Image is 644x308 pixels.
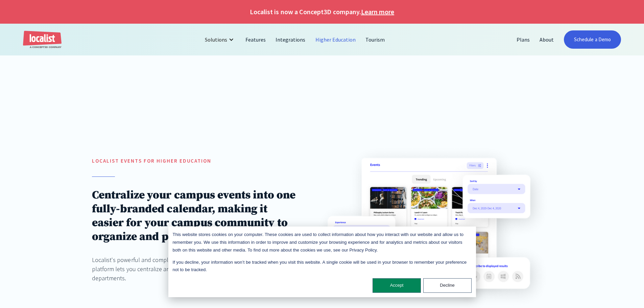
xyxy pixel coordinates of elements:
[173,231,472,254] p: This website stores cookies on your computer. These cookies are used to collect information about...
[23,31,62,49] a: home
[512,31,535,48] a: Plans
[271,31,310,48] a: Integrations
[373,278,421,293] button: Accept
[173,259,472,274] p: If you decline, your information won’t be tracked when you visit this website. A single cookie wi...
[241,31,271,48] a: Features
[92,188,299,244] h1: Centralize your campus events into one fully-branded calendar, making it easier for your campus c...
[200,31,241,48] div: Solutions
[92,255,299,283] div: Localist's powerful and compliant event management and marketing automation platform lets you cen...
[361,31,390,48] a: Tourism
[92,157,299,165] h5: localist Events for Higher education
[205,35,227,44] div: Solutions
[564,30,621,49] a: Schedule a Demo
[535,31,559,48] a: About
[423,278,472,293] button: Decline
[168,227,476,297] div: Cookie banner
[361,7,394,17] a: Learn more
[311,31,361,48] a: Higher Education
